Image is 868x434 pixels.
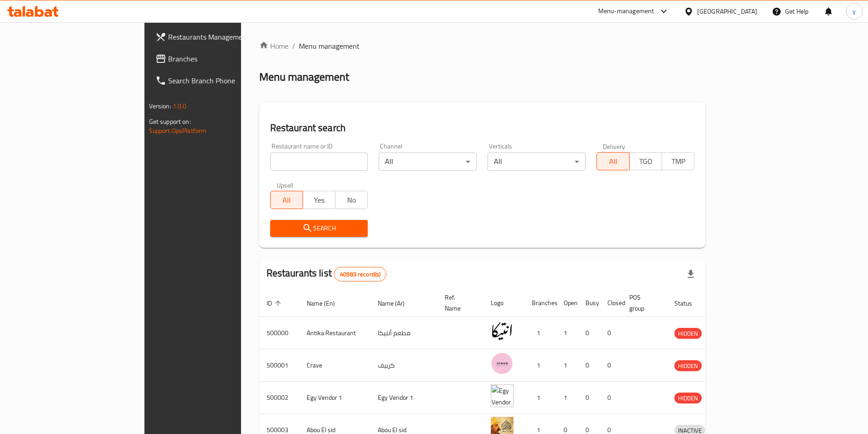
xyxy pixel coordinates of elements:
[491,384,514,407] img: Egy Vendor 1
[445,292,473,314] span: Ref. Name
[524,317,556,349] td: 1
[379,153,477,171] div: All
[277,223,361,234] span: Search
[168,53,282,64] span: Branches
[370,317,437,349] td: مطعم أنتيكا
[299,382,370,414] td: Egy Vendor 1
[600,317,622,349] td: 0
[148,48,289,70] a: Branches
[277,182,293,188] label: Upsell
[148,26,289,48] a: Restaurants Management
[168,31,282,42] span: Restaurants Management
[524,382,556,414] td: 1
[674,393,702,403] span: HIDDEN
[334,267,386,281] div: Total records count
[274,194,299,207] span: All
[853,6,856,16] span: y
[674,360,702,371] div: HIDDEN
[307,194,332,207] span: Yes
[578,349,600,382] td: 0
[674,328,702,339] div: HIDDEN
[148,70,289,92] a: Search Branch Phone
[603,143,626,149] label: Delivery
[662,152,694,170] button: TMP
[259,41,706,51] nav: breadcrumb
[483,289,524,317] th: Logo
[299,317,370,349] td: Antika Restaurant
[370,349,437,382] td: كرييف
[491,320,514,342] img: Antika Restaurant
[370,382,437,414] td: Egy Vendor 1
[598,6,654,17] div: Menu-management
[267,266,387,281] h2: Restaurants list
[674,361,702,371] span: HIDDEN
[149,116,191,128] span: Get support on:
[270,191,303,209] button: All
[596,152,629,170] button: All
[674,328,702,339] span: HIDDEN
[292,41,295,51] li: /
[270,153,368,171] input: Search for restaurant name or ID..
[488,153,586,171] div: All
[556,382,578,414] td: 1
[299,349,370,382] td: Crave
[307,298,347,309] span: Name (En)
[149,125,207,137] a: Support.OpsPlatform
[524,289,556,317] th: Branches
[674,298,704,309] span: Status
[270,121,695,135] h2: Restaurant search
[556,289,578,317] th: Open
[600,349,622,382] td: 0
[339,194,364,207] span: No
[149,100,171,112] span: Version:
[524,349,556,382] td: 1
[378,298,416,309] span: Name (Ar)
[666,155,691,168] span: TMP
[629,152,662,170] button: TGO
[303,191,335,209] button: Yes
[259,70,349,84] h2: Menu management
[168,75,282,86] span: Search Branch Phone
[629,292,656,314] span: POS group
[600,289,622,317] th: Closed
[556,349,578,382] td: 1
[270,220,368,237] button: Search
[299,41,360,51] span: Menu management
[578,382,600,414] td: 0
[680,263,702,285] div: Export file
[578,289,600,317] th: Busy
[335,191,368,209] button: No
[334,270,386,279] span: 40983 record(s)
[578,317,600,349] td: 0
[491,352,514,375] img: Crave
[173,100,187,112] span: 1.0.0
[601,155,626,168] span: All
[633,155,658,168] span: TGO
[697,6,757,16] div: [GEOGRAPHIC_DATA]
[267,298,284,309] span: ID
[600,382,622,414] td: 0
[556,317,578,349] td: 1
